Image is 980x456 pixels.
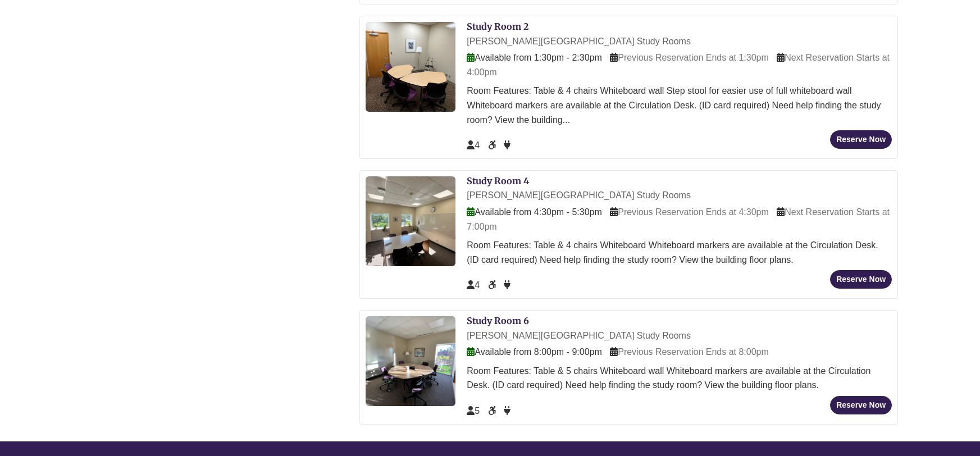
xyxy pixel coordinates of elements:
button: Reserve Now [830,130,892,149]
span: Previous Reservation Ends at 1:30pm [610,53,769,62]
span: Power Available [504,140,510,150]
div: Room Features: Table & 5 chairs Whiteboard wall Whiteboard markers are available at the Circulati... [467,364,892,393]
span: Accessible Seat/Space [488,140,498,150]
span: The capacity of this space [467,406,480,416]
a: Study Room 2 [467,21,528,32]
img: Study Room 2 [366,22,455,112]
a: Study Room 6 [467,315,529,326]
span: Available from 8:00pm - 9:00pm [467,347,601,357]
span: Power Available [504,406,510,416]
div: Room Features: Table & 4 chairs Whiteboard Whiteboard markers are available at the Circulation De... [467,238,892,267]
span: Available from 4:30pm - 5:30pm [467,207,601,217]
span: Next Reservation Starts at 4:00pm [467,53,890,77]
span: The capacity of this space [467,280,480,290]
button: Reserve Now [830,396,892,414]
a: Study Room 4 [467,175,529,186]
span: Power Available [504,280,510,290]
div: [PERSON_NAME][GEOGRAPHIC_DATA] Study Rooms [467,329,892,343]
span: Next Reservation Starts at 7:00pm [467,207,890,231]
button: Reserve Now [830,270,892,289]
span: Previous Reservation Ends at 4:30pm [610,207,769,217]
img: Study Room 6 [366,316,455,406]
span: Available from 1:30pm - 2:30pm [467,53,601,62]
span: Accessible Seat/Space [488,406,498,416]
span: The capacity of this space [467,140,480,150]
img: Study Room 4 [366,176,455,266]
span: Previous Reservation Ends at 8:00pm [610,347,769,357]
div: [PERSON_NAME][GEOGRAPHIC_DATA] Study Rooms [467,188,892,203]
span: Accessible Seat/Space [488,280,498,290]
div: [PERSON_NAME][GEOGRAPHIC_DATA] Study Rooms [467,34,892,49]
div: Room Features: Table & 4 chairs Whiteboard wall Step stool for easier use of full whiteboard wall... [467,84,892,127]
